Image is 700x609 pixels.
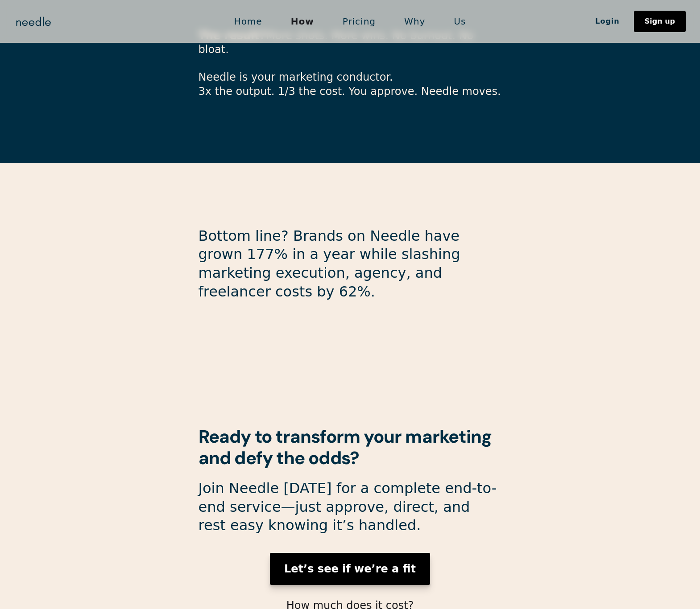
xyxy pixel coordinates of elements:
[581,14,634,29] a: Login
[270,553,430,585] a: Let’s see if we’re a fit
[284,563,416,575] strong: Let’s see if we’re a fit
[439,12,480,31] a: Us
[199,426,502,469] h2: Ready to transform your marketing and defy the odds?
[634,11,686,32] a: Sign up
[277,12,328,31] a: How
[328,12,390,31] a: Pricing
[199,227,502,301] p: Bottom line? Brands on Needle have grown 177% in a year while slashing marketing execution, agenc...
[199,479,502,535] p: Join Needle [DATE] for a complete end-to-end service—just approve, direct, and rest easy knowing ...
[390,12,439,31] a: Why
[645,18,675,25] div: Sign up
[199,29,502,99] p: More shots. More wins. No burnout. No bloat. ‍ Needle is your marketing conductor. 3x the output....
[220,12,277,31] a: Home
